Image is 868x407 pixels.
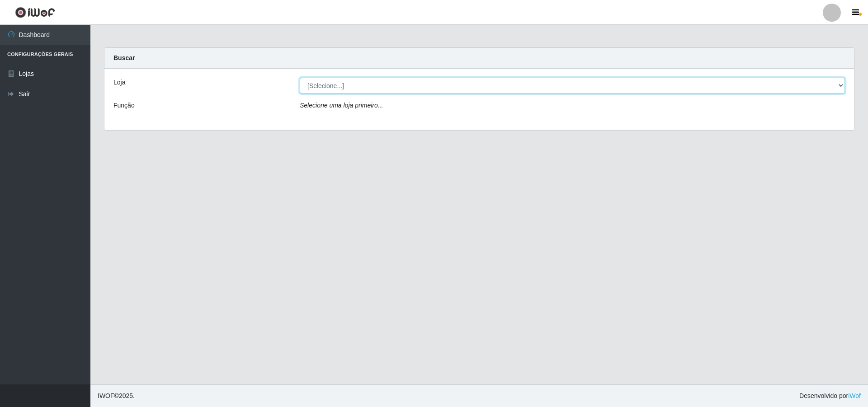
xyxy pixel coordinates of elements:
span: Desenvolvido por [799,391,861,401]
a: iWof [848,392,861,399]
img: CoreUI Logo [15,7,55,18]
label: Loja [113,78,125,87]
i: Selecione uma loja primeiro... [300,102,383,109]
label: Função [113,101,135,110]
span: IWOF [98,392,114,399]
span: © 2025 . [98,391,135,401]
strong: Buscar [113,54,135,61]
